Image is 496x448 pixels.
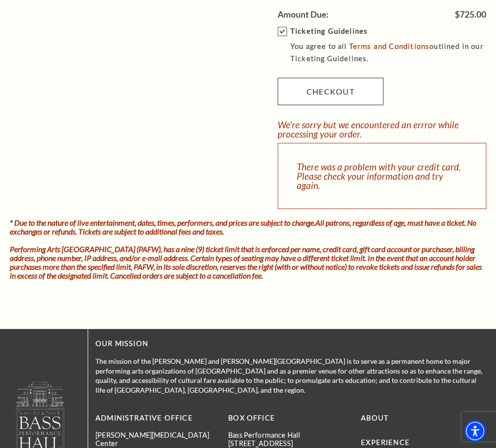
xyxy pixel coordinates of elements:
[228,412,354,424] p: BOX OFFICE
[290,42,484,63] span: outlined in our Ticketing Guidelines.
[349,42,429,50] a: Terms and Conditions
[278,78,383,105] a: Checkout
[10,244,482,280] i: Performing Arts [GEOGRAPHIC_DATA] (PAFW), has a nine (9) ticket limit that is enforced per name, ...
[95,412,221,424] p: Administrative Office
[95,431,221,448] p: [PERSON_NAME][MEDICAL_DATA] Center
[464,420,486,442] div: Accessibility Menu
[278,120,487,139] div: We're sorry but we encountered an errror while processing your order.
[95,356,486,395] p: The mission of the [PERSON_NAME] and [PERSON_NAME][GEOGRAPHIC_DATA] is to serve as a permanent ho...
[10,218,476,236] i: * Due to the nature of live entertainment, dates, times, performers, and prices are subject to ch...
[361,414,389,422] a: About
[455,10,486,19] span: $725.00
[228,439,354,448] p: [STREET_ADDRESS]
[315,218,464,227] strong: All patrons, regardless of age, must have a ticket
[361,438,410,447] a: Experience
[228,431,354,439] p: Bass Performance Hall
[278,10,329,19] label: Amount Due:
[95,338,486,350] p: OUR MISSION
[278,143,487,209] div: There was a problem with your credit card. Please check your information and try again.
[290,27,367,35] strong: Ticketing Guidelines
